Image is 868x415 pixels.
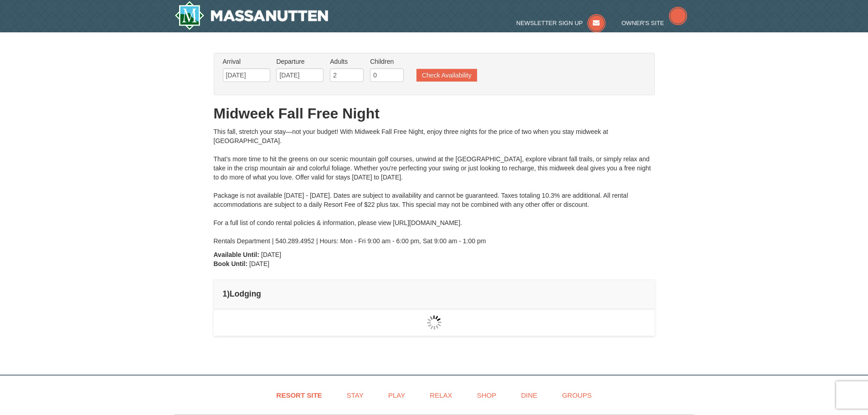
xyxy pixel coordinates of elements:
[175,1,329,30] a: Massanutten Resort
[214,104,655,123] h1: Midweek Fall Free Night
[214,251,260,258] strong: Available Until:
[175,1,329,30] img: Massanutten Resort Logo
[223,57,270,66] label: Arrival
[516,20,583,26] span: Newsletter Sign Up
[214,127,655,246] div: This fall, stretch your stay—not your budget! With Midweek Fall Free Night, enjoy three nights fo...
[261,251,281,258] span: [DATE]
[214,260,248,267] strong: Book Until:
[377,385,416,405] a: Play
[370,57,404,66] label: Children
[276,57,324,66] label: Departure
[335,385,375,405] a: Stay
[227,289,230,298] span: )
[427,315,442,330] img: wait gif
[509,385,549,405] a: Dine
[516,20,606,26] a: Newsletter Sign Up
[466,385,508,405] a: Shop
[249,260,269,267] span: [DATE]
[416,69,477,82] button: Check Availability
[418,385,463,405] a: Relax
[330,57,364,66] label: Adults
[265,385,334,405] a: Resort Site
[550,385,603,405] a: Groups
[621,20,687,26] a: Owner's Site
[621,20,664,26] span: Owner's Site
[223,289,646,298] h4: 1 Lodging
